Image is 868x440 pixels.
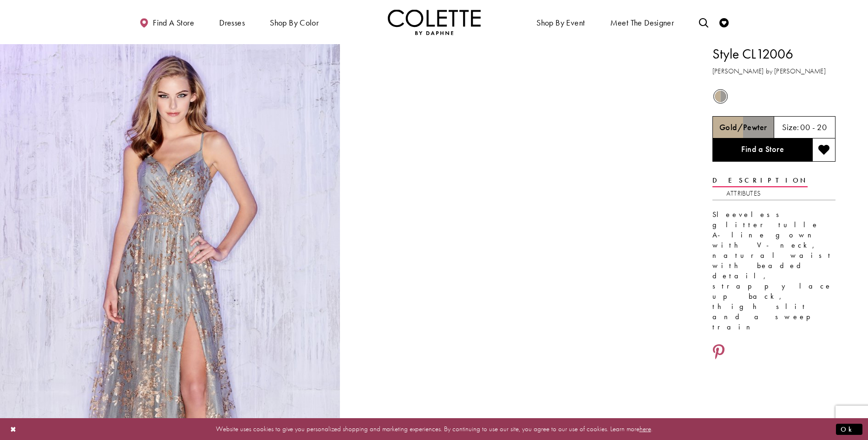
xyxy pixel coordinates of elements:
[800,123,827,132] h5: 00 - 20
[217,9,247,35] span: Dresses
[610,18,674,27] span: Meet the designer
[712,88,729,105] div: Gold/Pewter
[270,18,319,27] span: Shop by color
[697,9,711,35] a: Toggle search
[534,9,587,35] span: Shop By Event
[712,174,808,187] a: Description
[536,18,585,27] span: Shop By Event
[712,344,725,361] a: Share using Pinterest - Opens in new tab
[712,66,835,77] h3: [PERSON_NAME] by [PERSON_NAME]
[640,424,651,433] a: here
[137,9,196,35] a: Find a store
[388,9,481,35] img: Colette by Daphne
[712,210,835,332] div: Sleeveless glitter tulle A-line gown with V-neck, natural waist with beaded detail, strappy lace ...
[726,187,761,200] a: Attributes
[712,138,812,162] a: Find a Store
[6,421,21,437] button: Close Dialog
[219,18,245,27] span: Dresses
[67,423,801,435] p: Website uses cookies to give you personalized shopping and marketing experiences. By continuing t...
[812,138,835,162] button: Add to wishlist
[608,9,677,35] a: Meet the designer
[717,9,731,35] a: Check Wishlist
[345,44,685,214] video: Style CL12006 Colette by Daphne #1 autoplay loop mute video
[782,122,799,132] span: Size:
[712,44,835,64] h1: Style CL12006
[836,423,862,435] button: Submit Dialog
[712,88,835,105] div: Product color controls state depends on size chosen
[388,9,481,35] a: Visit Home Page
[268,9,321,35] span: Shop by color
[153,18,194,27] span: Find a store
[719,123,767,132] h5: Chosen color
